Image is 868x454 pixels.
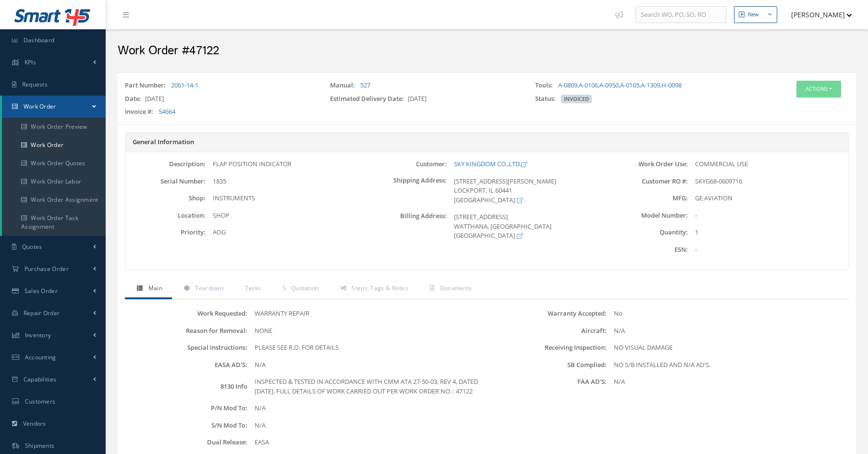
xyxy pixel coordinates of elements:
span: Capabilities [24,375,57,383]
span: Shipments [25,442,55,450]
h5: General Information [133,138,841,146]
span: Dashboard [24,36,55,44]
span: Steps, Tags & Notes [352,284,408,292]
a: Quotation [270,279,328,299]
label: Manual: [330,81,359,90]
label: Date: [125,94,145,104]
span: Teardown [195,284,223,292]
a: A-0106, [579,81,599,89]
label: Tools: [535,81,557,90]
label: Customer RO #: [607,178,687,185]
h2: Work Order #47122 [118,44,856,58]
div: [STREET_ADDRESS] WATTHANA, [GEOGRAPHIC_DATA] [GEOGRAPHIC_DATA] [447,212,607,241]
label: Invoice #: [125,107,157,117]
div: COMMERCIAL USE [688,160,848,169]
div: N/A [607,326,846,336]
div: NONE [247,326,487,336]
a: Work Order [2,136,106,154]
label: Estimated Delivery Date: [330,94,408,104]
a: A-0809, [558,81,579,89]
label: SB Complied: [487,361,607,368]
div: FLAP POSITION INDICATOR [206,160,366,169]
label: EASA AD'S: [127,361,247,368]
label: Priority: [125,229,206,236]
label: Special Instructions: [127,344,247,351]
span: Vendors [23,419,46,428]
span: KPIs [24,58,36,66]
span: Quotation [291,284,319,292]
a: 527 [360,81,370,89]
div: [STREET_ADDRESS][PERSON_NAME] LOCKPORT, IL 60441 [GEOGRAPHIC_DATA] [447,177,607,205]
label: Reason for Removal: [127,327,247,334]
button: Actions [796,81,841,98]
label: Shipping Address: [367,177,447,205]
span: Accounting [25,353,56,361]
label: MFG: [607,195,687,202]
a: Documents [418,279,481,299]
span: INVOICED [561,95,592,103]
label: FAA AD'S: [487,378,607,385]
label: Warranty Accepted: [487,310,607,317]
label: Model Number: [607,212,687,219]
a: A-0950, [599,81,620,89]
label: Billing Address: [367,212,447,241]
div: - [688,211,848,221]
div: [DATE] [323,94,528,108]
label: Customer: [367,160,447,168]
span: Repair Order [24,309,60,317]
div: AOG [206,228,366,237]
div: No [607,309,846,319]
div: PLEASE SEE R.O. FOR DETAILS [247,343,487,353]
span: SKYG68-0609716 [695,177,742,185]
label: Location: [125,212,206,219]
input: Search WO, PO, SO, RO [636,6,726,24]
div: NO VISUAL DAMAGE [607,343,846,353]
label: P/N Mod To: [127,405,247,412]
span: Sales Order [24,287,58,295]
div: - [688,245,848,255]
label: Shop: [125,195,206,202]
span: Requests [22,80,48,88]
label: Part Number: [125,81,170,90]
a: 54664 [159,107,175,116]
a: Tasks [233,279,271,299]
div: WARRANTY REPAIR [247,309,487,319]
div: N/A [247,404,487,413]
label: Work Requested: [127,310,247,317]
button: New [734,6,777,23]
a: Main [125,279,172,299]
a: Work Order Task Assignment [2,209,106,236]
label: Quantity: [607,229,687,236]
label: Receiving Inspection: [487,344,607,351]
a: A-1309, [641,81,661,89]
span: Quotes [22,243,42,251]
div: INSTRUMENTS [206,194,366,203]
label: ESN: [607,246,687,253]
div: INSPECTED & TESTED IN ACCORDANCE WITH CMM ATA 27-50-03, REV 4, DATED [DATE]. FULL DETAILS OF WORK... [247,377,487,396]
span: Work Order [24,102,56,110]
div: GE AVIATION [688,194,848,203]
span: Purchase Order [24,265,69,273]
a: Work Order Preview [2,118,106,136]
div: [DATE] [118,94,323,108]
span: Documents [440,284,472,292]
label: Dual Release: [127,439,247,446]
label: S/N Mod To: [127,422,247,429]
a: Work Order [2,96,106,118]
span: Main [148,284,162,292]
a: H-0098 [661,81,682,89]
button: [PERSON_NAME] [782,5,852,24]
span: Tasks [245,284,261,292]
label: 8130 Info [127,383,247,390]
a: Work Order Labor [2,172,106,191]
div: N/A [247,421,487,430]
div: N/A [607,377,846,387]
a: 2061-14-1 [171,81,198,89]
div: NO S/B INSTALLED AND N/A AD'S. [607,360,846,370]
a: Work Order Assignment [2,191,106,209]
a: A-0105, [620,81,641,89]
a: Work Order Quotes [2,154,106,172]
a: Teardown [172,279,233,299]
a: Steps, Tags & Notes [329,279,418,299]
span: 1835 [213,177,226,185]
